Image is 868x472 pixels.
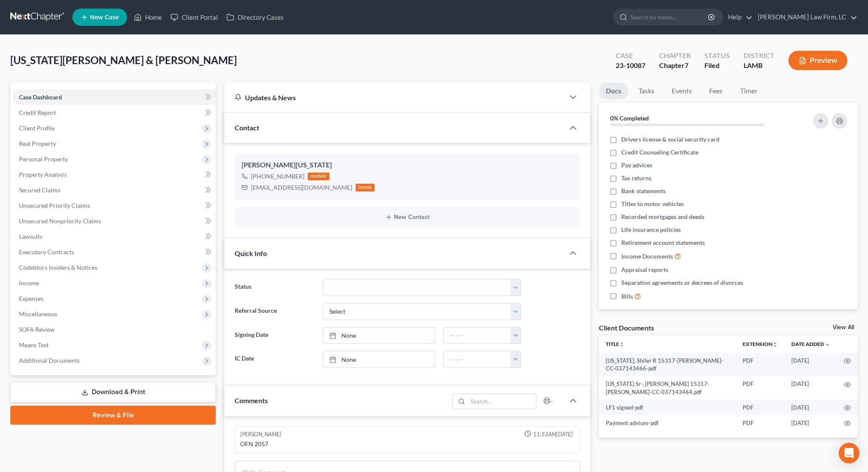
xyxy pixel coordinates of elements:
[12,322,216,337] a: SOFA Review
[632,83,661,99] a: Tasks
[90,14,119,21] span: New Case
[19,109,56,116] span: Credit Report
[19,233,42,240] span: Lawsuits
[19,310,57,318] span: Miscellaneous
[533,430,573,438] span: 11:33AM[DATE]
[659,51,691,61] div: Chapter
[251,172,304,181] div: [PHONE_NUMBER]
[743,341,778,347] a: Extensionunfold_more
[12,229,216,244] a: Lawsuits
[610,114,649,122] strong: 0% Completed
[356,184,375,191] div: home
[621,213,704,221] span: Recorded mortgages and deeds
[621,278,743,287] span: Separation agreements or decrees of divorces
[230,327,319,344] label: Signing Date
[444,327,511,344] input: -- : --
[230,303,319,320] label: Referral Source
[19,155,68,163] span: Personal Property
[599,376,736,400] td: [US_STATE] Sr-, [PERSON_NAME] 15317-[PERSON_NAME]-CC-037143464.pdf
[621,187,666,195] span: Bank statements
[235,123,259,132] span: Contact
[839,443,859,463] div: Open Intercom Messenger
[736,353,784,376] td: PDF
[791,341,830,347] a: Date Added expand_more
[323,351,434,367] a: None
[12,198,216,213] a: Unsecured Priority Claims
[240,430,281,438] div: [PERSON_NAME]
[323,327,434,344] a: None
[19,202,90,209] span: Unsecured Priority Claims
[19,295,43,302] span: Expenses
[753,9,857,25] a: [PERSON_NAME] Law Firm, LC
[10,382,216,402] a: Download & Print
[19,248,74,256] span: Executory Contracts
[621,200,684,208] span: Titles to motor vehicles
[772,342,778,347] i: unfold_more
[621,265,668,274] span: Appraisal reports
[222,9,288,25] a: Directory Cases
[599,353,736,376] td: [US_STATE], Shiler R 15317-[PERSON_NAME]-CC-037143466-pdf
[704,51,730,61] div: Status
[724,9,753,25] a: Help
[12,182,216,198] a: Secured Claims
[599,83,628,99] a: Docs
[621,252,673,261] span: Income Documents
[744,61,775,71] div: LAMB
[685,61,688,69] span: 7
[444,351,511,367] input: -- : --
[19,357,80,364] span: Additional Documents
[130,9,166,25] a: Home
[736,376,784,400] td: PDF
[736,400,784,415] td: PDF
[12,213,216,229] a: Unsecured Nonpriority Claims
[621,148,698,157] span: Credit Counseling Certificate
[235,249,267,257] span: Quick Info
[621,292,633,301] span: Bills
[242,160,573,170] div: [PERSON_NAME][US_STATE]
[12,244,216,260] a: Executory Contracts
[230,351,319,368] label: IC Date
[19,186,60,194] span: Secured Claims
[599,400,736,415] td: LF1 signed-pdf
[736,415,784,431] td: PDF
[784,376,837,400] td: [DATE]
[19,264,97,271] span: Codebtors Insiders & Notices
[659,61,691,71] div: Chapter
[251,183,352,192] div: [EMAIL_ADDRESS][DOMAIN_NAME]
[166,9,222,25] a: Client Portal
[19,93,62,101] span: Case Dashboard
[19,171,67,178] span: Property Analysis
[19,341,49,349] span: Means Test
[10,54,237,66] span: [US_STATE][PERSON_NAME] & [PERSON_NAME]
[744,51,775,61] div: District
[599,415,736,431] td: Payment advices-pdf
[230,279,319,296] label: Status
[235,93,554,102] div: Updates & News
[240,440,574,448] div: OFN 2057
[784,400,837,415] td: [DATE]
[621,161,652,170] span: Pay advices
[665,83,699,99] a: Events
[621,238,705,247] span: Retirement account statements
[733,83,764,99] a: Timer
[12,89,216,105] a: Case Dashboard
[468,394,536,409] input: Search...
[606,341,624,347] a: Titleunfold_more
[12,167,216,182] a: Property Analysis
[19,217,101,225] span: Unsecured Nonpriority Claims
[599,323,654,332] div: Client Documents
[19,140,56,147] span: Real Property
[10,406,216,425] a: Review & File
[621,135,719,144] span: Drivers license & social security card
[825,342,830,347] i: expand_more
[621,174,651,182] span: Tax returns
[616,61,645,71] div: 23-10087
[784,415,837,431] td: [DATE]
[788,51,847,70] button: Preview
[621,225,681,234] span: Life insurance policies
[833,324,854,330] a: View All
[619,342,624,347] i: unfold_more
[616,51,645,61] div: Case
[242,214,573,221] button: New Contact
[19,279,39,287] span: Income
